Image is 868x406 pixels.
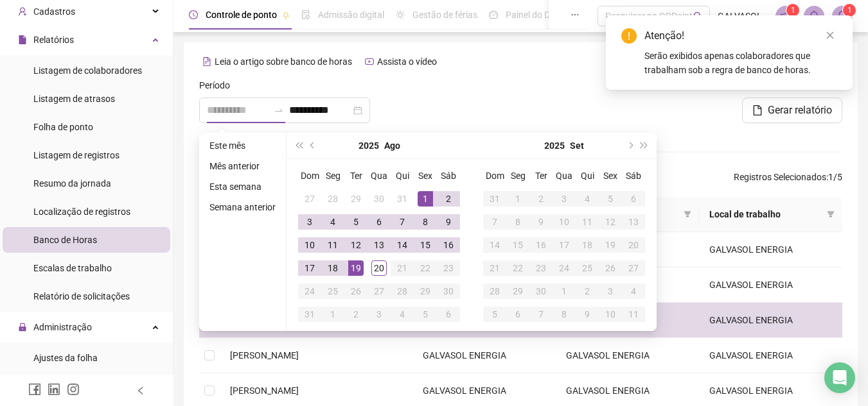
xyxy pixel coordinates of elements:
span: Admissão digital [318,10,384,20]
td: 2025-08-23 [437,257,460,280]
div: 30 [533,283,549,299]
a: Close [823,28,837,42]
td: 2025-10-10 [599,303,622,326]
button: super-next-year [637,133,651,158]
span: filter [681,205,694,224]
span: Cadastros [33,6,75,17]
td: 2025-07-27 [298,187,321,210]
span: Relatórios [33,35,74,45]
span: search [693,12,703,21]
td: 2025-07-29 [344,187,368,210]
span: Folha de ponto [33,122,93,132]
div: 22 [418,260,433,276]
div: 3 [302,214,317,230]
span: Gerar relatório [768,103,832,118]
span: : 1 / 5 [734,170,842,190]
td: 2025-09-16 [529,233,553,257]
td: 2025-10-09 [576,303,599,326]
td: 2025-09-08 [506,210,529,233]
div: 3 [556,191,572,207]
span: Período [199,78,230,92]
td: 2025-08-31 [483,187,506,210]
div: Atenção! [644,28,837,44]
div: 8 [510,214,526,230]
td: 2025-08-09 [437,210,460,233]
button: year panel [544,133,565,158]
div: 30 [441,283,456,299]
td: 2025-09-15 [506,233,529,257]
span: 1 [791,6,795,15]
span: Localização de registros [33,207,130,217]
div: 23 [441,260,456,276]
span: ellipsis [571,10,580,19]
td: 2025-10-03 [599,280,622,303]
td: 2025-08-30 [437,280,460,303]
button: Gerar relatório [742,97,842,123]
td: 2025-10-07 [529,303,553,326]
div: 26 [603,260,618,276]
td: 2025-08-20 [368,257,391,280]
span: Resumo da jornada [33,178,111,189]
td: 2025-10-05 [483,303,506,326]
div: 31 [302,307,317,322]
div: 30 [371,191,387,207]
span: Ajustes da folha [33,353,98,363]
div: 11 [325,237,341,253]
span: file-text [202,57,211,66]
span: to [274,105,284,115]
th: Dom [483,164,506,187]
div: 7 [487,214,502,230]
td: 2025-09-07 [483,210,506,233]
div: 27 [371,283,387,299]
td: 2025-09-02 [344,303,368,326]
td: 2025-08-10 [298,233,321,257]
div: 21 [487,260,502,276]
td: 2025-09-05 [599,187,622,210]
button: year panel [359,133,379,158]
div: 5 [487,307,502,322]
span: dashboard [489,10,498,19]
td: 2025-09-28 [483,280,506,303]
div: 28 [394,283,410,299]
div: 24 [556,260,572,276]
td: 2025-08-01 [414,187,437,210]
td: 2025-09-03 [553,187,576,210]
td: GALVASOL ENERGIA [699,303,842,338]
div: 2 [533,191,549,207]
th: Ter [529,164,553,187]
td: 2025-08-12 [344,233,368,257]
span: Controle de ponto [206,10,277,20]
td: 2025-09-04 [576,187,599,210]
td: 2025-09-27 [622,257,645,280]
td: 2025-08-18 [321,257,344,280]
div: 22 [510,260,526,276]
div: 5 [603,191,618,207]
span: Relatório de solicitações [33,291,130,301]
td: 2025-09-30 [529,280,553,303]
td: 2025-08-21 [391,257,414,280]
td: 2025-09-01 [321,303,344,326]
span: Administração [33,322,92,332]
span: Painel do DP [506,10,556,20]
td: GALVASOL ENERGIA [699,232,842,267]
td: GALVASOL ENERGIA [412,338,556,373]
li: Semana anterior [204,199,281,215]
span: filter [684,210,691,218]
td: 2025-09-17 [553,233,576,257]
td: GALVASOL ENERGIA [699,267,842,303]
span: Banco de Horas [33,235,97,245]
div: 7 [394,214,410,230]
td: 2025-08-08 [414,210,437,233]
div: 12 [348,237,364,253]
span: exclamation-circle [621,28,637,44]
td: 2025-09-21 [483,257,506,280]
td: 2025-08-28 [391,280,414,303]
div: 15 [510,237,526,253]
div: 29 [348,191,364,207]
span: instagram [67,383,80,396]
div: 28 [487,283,502,299]
th: Ter [344,164,368,187]
li: Esta semana [204,179,281,194]
td: 2025-08-03 [298,210,321,233]
div: 12 [603,214,618,230]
